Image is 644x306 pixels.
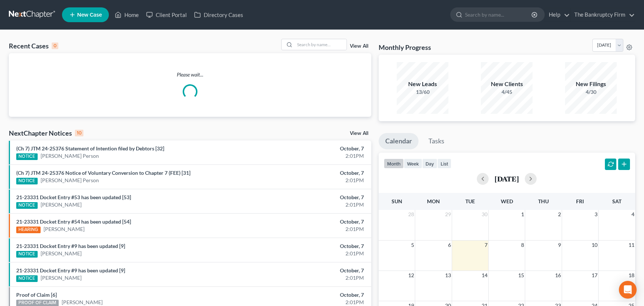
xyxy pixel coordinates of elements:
[190,8,247,21] a: Directory Cases
[62,299,103,306] a: [PERSON_NAME]
[16,267,125,273] a: 21-23331 Docket Entry #9 has been updated [9]
[422,159,437,169] button: day
[253,218,364,225] div: October, 7
[253,274,364,282] div: 2:01PM
[379,133,419,149] a: Calendar
[253,299,364,306] div: 2:01PM
[379,43,431,52] h3: Monthly Progress
[628,241,635,249] span: 11
[576,198,584,204] span: Fri
[75,130,83,136] div: 10
[253,145,364,152] div: October, 7
[554,271,562,280] span: 16
[253,194,364,201] div: October, 7
[142,8,190,21] a: Client Portal
[437,159,451,169] button: list
[253,152,364,160] div: 2:01PM
[52,42,58,49] div: 0
[41,152,99,160] a: [PERSON_NAME] Person
[44,225,85,233] a: [PERSON_NAME]
[407,271,415,280] span: 12
[253,267,364,274] div: October, 7
[253,250,364,257] div: 2:01PM
[594,210,598,219] span: 3
[520,210,525,219] span: 1
[253,177,364,184] div: 2:01PM
[565,88,617,96] div: 4/30
[350,131,368,136] a: View All
[9,41,58,50] div: Recent Cases
[295,39,347,50] input: Search by name...
[545,8,570,21] a: Help
[111,8,142,21] a: Home
[16,145,164,152] a: (Ch 7) JTM 24-25376 Statement of Intention filed by Debtors [32]
[16,292,57,298] a: Proof of Claim [6]
[481,80,533,88] div: New Clients
[628,271,635,280] span: 18
[444,271,452,280] span: 13
[397,88,448,96] div: 13/60
[481,210,488,219] span: 30
[495,175,519,183] h2: [DATE]
[410,241,415,249] span: 5
[591,271,598,280] span: 17
[253,225,364,233] div: 2:01PM
[16,202,38,209] div: NOTICE
[447,241,452,249] span: 6
[16,251,38,258] div: NOTICE
[481,88,533,96] div: 4/45
[77,12,102,18] span: New Case
[571,8,635,21] a: The Bankruptcy Firm
[384,159,404,169] button: month
[397,80,448,88] div: New Leads
[41,250,82,257] a: [PERSON_NAME]
[501,198,513,204] span: Wed
[465,8,533,21] input: Search by name...
[520,241,525,249] span: 8
[619,281,637,299] div: Open Intercom Messenger
[444,210,452,219] span: 29
[41,177,99,184] a: [PERSON_NAME] Person
[465,198,475,204] span: Tue
[253,169,364,177] div: October, 7
[16,170,190,176] a: (Ch 7) JTM 24-25376 Notice of Voluntary Conversion to Chapter 7 (FEE) [31]
[9,129,83,137] div: NextChapter Notices
[16,218,131,225] a: 21-23331 Docket Entry #54 has been updated [54]
[16,178,38,184] div: NOTICE
[392,198,402,204] span: Sun
[16,153,38,160] div: NOTICE
[16,275,38,282] div: NOTICE
[481,271,488,280] span: 14
[612,198,621,204] span: Sat
[565,80,617,88] div: New Filings
[16,243,125,249] a: 21-23331 Docket Entry #9 has been updated [9]
[404,159,422,169] button: week
[9,71,371,78] p: Please wait...
[484,241,488,249] span: 7
[557,241,562,249] span: 9
[350,44,368,49] a: View All
[16,194,131,200] a: 21-23331 Docket Entry #53 has been updated [53]
[538,198,549,204] span: Thu
[41,274,82,282] a: [PERSON_NAME]
[253,242,364,250] div: October, 7
[422,133,451,149] a: Tasks
[427,198,440,204] span: Mon
[253,291,364,299] div: October, 7
[407,210,415,219] span: 28
[631,210,635,219] span: 4
[41,201,82,208] a: [PERSON_NAME]
[253,201,364,208] div: 2:01PM
[591,241,598,249] span: 10
[557,210,562,219] span: 2
[16,227,41,233] div: HEARING
[517,271,525,280] span: 15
